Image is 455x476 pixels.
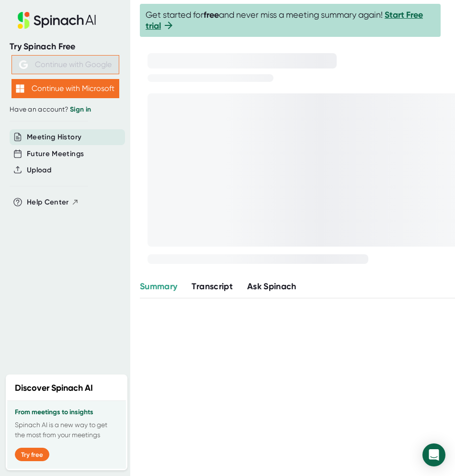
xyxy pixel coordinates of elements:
button: Upload [27,165,51,176]
span: Get started for and never miss a meeting summary again! [146,10,435,31]
span: Ask Spinach [247,281,296,292]
button: Continue with Microsoft [11,79,119,98]
button: Help Center [27,197,79,208]
div: Have an account? [10,105,121,114]
span: Help Center [27,197,69,208]
button: Ask Spinach [247,280,296,293]
button: Try free [15,448,49,461]
span: Summary [140,281,177,292]
div: Try Spinach Free [10,41,121,52]
img: Aehbyd4JwY73AAAAAElFTkSuQmCC [19,60,28,69]
button: Summary [140,280,177,293]
a: Start Free trial [146,10,423,31]
a: Sign in [70,105,91,113]
b: free [204,10,219,20]
div: Open Intercom Messenger [422,443,445,466]
h2: Discover Spinach AI [15,382,93,395]
button: Meeting History [27,132,81,143]
p: Spinach AI is a new way to get the most from your meetings [15,420,118,440]
span: Transcript [192,281,233,292]
h3: From meetings to insights [15,408,118,416]
button: Future Meetings [27,148,84,159]
button: Transcript [192,280,233,293]
button: Continue with Google [11,55,119,74]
